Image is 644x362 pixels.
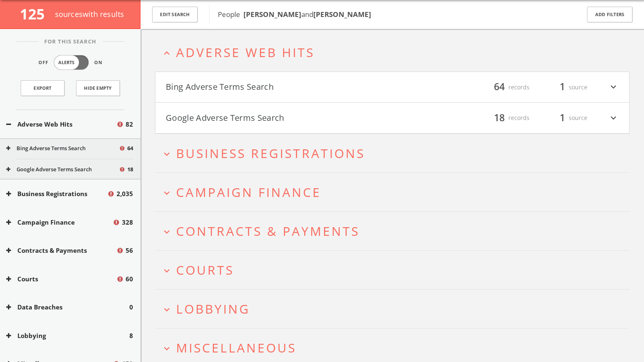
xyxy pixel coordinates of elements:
button: expand_moreMiscellaneous [161,341,630,355]
span: 56 [126,246,133,255]
div: records [480,111,530,125]
button: expand_moreLobbying [161,302,630,316]
i: expand_more [161,187,172,199]
button: expand_lessAdverse Web Hits [161,46,630,59]
i: expand_more [608,111,619,125]
button: Contracts & Payments [6,246,116,255]
b: [PERSON_NAME] [243,10,301,19]
span: 0 [129,302,133,312]
i: expand_more [161,226,172,237]
button: Google Adverse Terms Search [166,111,392,125]
span: On [94,59,103,66]
span: 125 [20,4,52,24]
button: Data Breaches [6,302,129,312]
span: Off [38,59,48,66]
button: Edit Search [152,7,198,23]
button: expand_moreContracts & Payments [161,224,630,238]
button: Adverse Web Hits [6,120,116,129]
b: [PERSON_NAME] [313,10,371,19]
span: Lobbying [176,300,250,317]
button: Courts [6,274,116,284]
span: Adverse Web Hits [176,44,315,61]
span: Contracts & Payments [176,223,360,240]
span: 82 [126,120,133,129]
div: source [538,111,587,125]
a: Export [21,80,64,96]
span: 2,035 [117,189,133,199]
span: For This Search [38,38,103,46]
button: Campaign Finance [6,218,112,227]
span: 1 [556,80,569,94]
button: expand_moreCampaign Finance [161,185,630,199]
i: expand_more [161,149,172,160]
span: 64 [127,144,133,153]
span: Business Registrations [176,145,365,162]
span: 328 [122,218,133,227]
button: Add Filters [587,7,632,23]
button: Business Registrations [6,189,107,199]
i: expand_more [161,265,172,276]
button: Bing Adverse Terms Search [166,80,392,94]
span: 8 [129,331,133,340]
button: Hide Empty [76,80,120,96]
span: People [218,10,371,19]
button: expand_moreBusiness Registrations [161,146,630,160]
span: and [243,10,313,19]
button: Google Adverse Terms Search [6,165,119,174]
i: expand_more [161,304,172,315]
i: expand_more [608,80,619,94]
span: 64 [490,80,508,94]
button: Bing Adverse Terms Search [6,144,119,153]
span: Courts [176,261,234,278]
span: source s with results [55,9,124,19]
button: expand_moreCourts [161,263,630,277]
i: expand_less [161,48,172,59]
button: Lobbying [6,331,129,340]
span: 18 [127,165,133,174]
span: 18 [490,110,508,125]
span: 1 [556,110,569,125]
span: Campaign Finance [176,184,321,201]
span: Miscellaneous [176,339,296,356]
div: source [538,80,587,94]
div: records [480,80,530,94]
i: expand_more [161,343,172,354]
span: 60 [126,274,133,284]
